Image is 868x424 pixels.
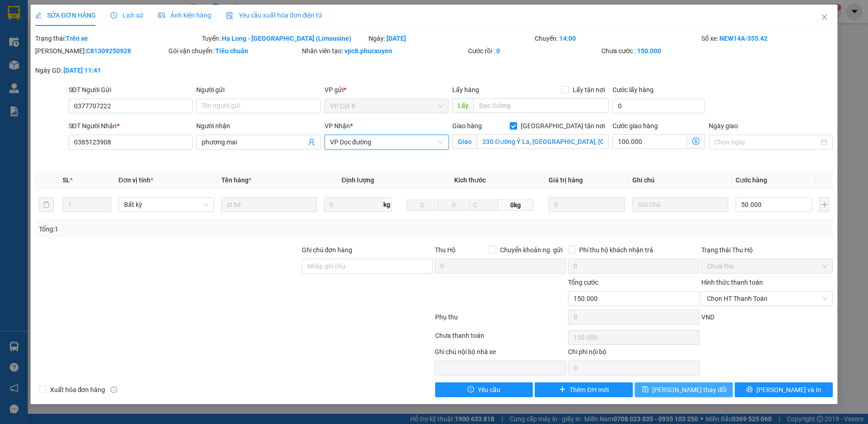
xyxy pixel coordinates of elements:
strong: 0888 827 827 - 0848 827 827 [65,33,130,50]
div: Ngày GD: [35,65,167,75]
input: C [469,200,498,211]
b: vpc8.phucxuyen [344,47,392,55]
span: printer [746,386,753,393]
span: Giá trị hàng [549,176,583,184]
span: Lấy hàng [452,86,479,94]
b: [DATE] 11:41 [63,67,101,74]
b: Tiêu chuẩn [215,47,248,55]
b: C81309250928 [86,47,131,55]
button: exclamation-circleYêu cầu [435,382,533,397]
span: VP Nhận [325,122,350,130]
label: Ghi chú đơn hàng [302,246,353,254]
span: dollar-circle [692,137,699,145]
div: Chưa thanh toán [434,330,568,347]
span: exclamation-circle [468,386,474,393]
div: Gói vận chuyển: [169,46,300,56]
span: close [821,13,828,21]
div: Trạng thái: [34,33,201,44]
span: Bất kỳ [124,198,208,212]
input: D [406,200,438,211]
span: Phí thu hộ khách nhận trả [575,245,657,255]
input: Ngày giao [714,137,819,147]
div: Tổng: 1 [39,224,335,234]
div: Ghi chú nội bộ nhà xe [435,347,566,361]
div: Trạng thái Thu Hộ [701,245,833,255]
b: Trên xe [66,35,88,42]
span: Lấy tận nơi [569,85,609,95]
label: Cước lấy hàng [612,86,654,94]
span: Gửi hàng [GEOGRAPHIC_DATA]: Hotline: [25,17,130,50]
div: Chưa cước : [601,46,733,56]
input: Ghi chú đơn hàng [302,259,433,274]
input: 0 [549,197,625,212]
div: SĐT Người Nhận [69,121,193,131]
div: VP gửi [325,85,449,95]
span: user-add [308,138,315,146]
b: NEW14A-355.42 [719,35,768,42]
strong: 02033 616 626 - [82,52,131,60]
div: Nhân viên tạo: [302,46,467,56]
span: Chọn HT Thanh Toán [707,292,827,306]
b: 0 [496,47,500,55]
span: Đơn vị tính [119,176,153,184]
span: Chưa thu [707,259,827,273]
span: Yêu cầu [478,385,500,395]
b: Hạ Long - [GEOGRAPHIC_DATA] (Limousine) [222,35,351,42]
input: R [438,200,470,211]
input: Ghi Chú [632,197,728,212]
span: picture [158,12,165,19]
input: VD: Bàn, Ghế [221,197,317,212]
span: Kích thước [454,176,486,184]
div: SĐT Người Gửi [69,85,193,95]
button: plusThêm ĐH mới [535,382,633,397]
div: Chi phí nội bộ [568,347,699,361]
span: VND [701,313,714,321]
button: Close [812,5,837,31]
strong: 024 3236 3236 - [25,25,130,41]
span: Gửi hàng Hạ Long: Hotline: [23,52,131,68]
span: Thêm ĐH mới [569,385,608,395]
img: icon [226,12,233,19]
span: [PERSON_NAME] thay đổi [652,385,726,395]
b: 150.000 [637,47,661,55]
span: Cước hàng [736,176,767,184]
span: info-circle [111,387,117,393]
span: Giao [452,134,477,149]
div: Người nhận [196,121,321,131]
span: kg [382,197,392,212]
span: clock-circle [111,12,117,19]
span: Chuyển khoản ng. gửi [496,245,566,255]
div: Số xe: [700,33,834,44]
span: 0kg [498,200,533,211]
span: Giao hàng [452,122,482,130]
span: edit [35,12,42,19]
div: Cước rồi : [468,46,599,56]
div: Phụ thu [434,312,568,328]
img: logo [6,60,21,106]
span: [PERSON_NAME] và In [756,385,821,395]
input: Dọc đường [474,98,609,113]
span: VP Dọc đường [330,135,443,149]
span: Tổng cước [568,279,598,286]
label: Hình thức thanh toán [701,279,763,286]
span: save [642,386,649,393]
span: plus [559,386,566,393]
strong: 0886 027 027 [69,60,110,68]
input: Cước lấy hàng [612,99,705,113]
label: Ngày giao [709,122,738,130]
span: [GEOGRAPHIC_DATA] tận nơi [517,121,609,131]
div: [PERSON_NAME]: [35,46,167,56]
span: SL [62,176,70,184]
div: Tuyến: [201,33,368,44]
button: delete [39,197,54,212]
input: Giao tận nơi [477,134,609,149]
button: printer[PERSON_NAME] và In [735,382,833,397]
button: save[PERSON_NAME] thay đổi [635,382,733,397]
span: Xuất hóa đơn hàng [46,385,109,395]
span: SỬA ĐƠN HÀNG [35,12,96,19]
strong: Công ty TNHH Phúc Xuyên [25,5,129,14]
span: Tên hàng [221,176,251,184]
div: Ngày: [368,33,534,44]
input: Cước giao hàng [612,134,687,149]
th: Ghi chú [629,171,731,189]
